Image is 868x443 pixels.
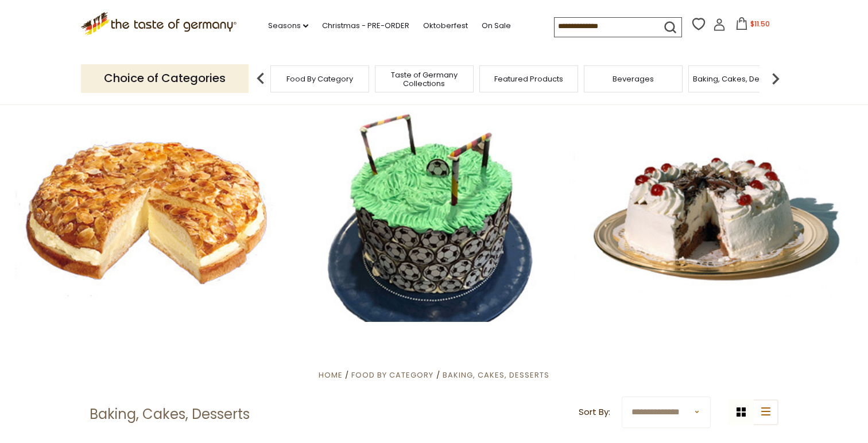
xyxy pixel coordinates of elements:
img: next arrow [764,67,787,90]
a: On Sale [482,20,511,32]
p: Choice of Categories [81,64,249,92]
a: Taste of Germany Collections [378,71,470,88]
a: Beverages [613,75,654,83]
a: Baking, Cakes, Desserts [693,75,782,83]
a: Seasons [268,20,308,32]
a: Food By Category [286,75,353,83]
label: Sort By: [579,405,610,419]
button: $11.50 [728,17,777,34]
a: Oktoberfest [423,20,468,32]
h1: Baking, Cakes, Desserts [90,406,250,423]
a: Christmas - PRE-ORDER [322,20,409,32]
a: Home [319,370,343,380]
span: $11.50 [750,19,770,29]
a: Featured Products [494,75,563,83]
a: Baking, Cakes, Desserts [443,370,549,380]
img: previous arrow [249,67,272,90]
a: Food By Category [351,370,433,380]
